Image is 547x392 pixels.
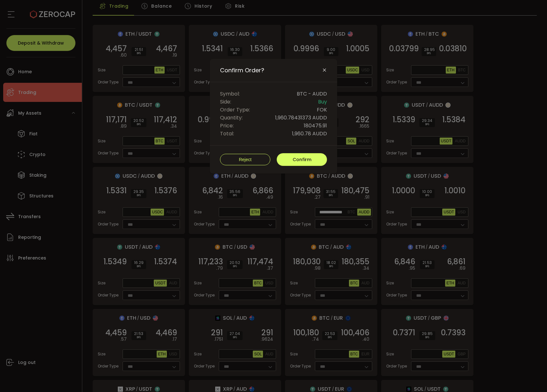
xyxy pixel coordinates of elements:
span: 180475.91 [304,122,327,130]
span: Order Type: [220,106,250,114]
span: Quantity: [220,114,243,122]
button: Confirm [277,153,327,166]
span: BTC - AUDD [297,90,327,98]
span: 1,960.78431373 AUDD [275,114,327,122]
span: Symbol: [220,90,240,98]
button: Reject [220,154,270,165]
span: Price: [220,122,234,130]
span: FOK [317,106,327,114]
span: Reject [239,157,252,162]
span: Buy [318,98,327,106]
div: Confirm Order? [210,59,337,174]
span: Side: [220,98,231,106]
iframe: Chat Widget [471,323,547,392]
span: Confirm Order? [220,67,264,74]
span: 1,960.78 AUDD [292,130,327,138]
span: Total: [220,130,234,138]
button: Close [322,68,327,73]
span: Confirm [293,156,311,163]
